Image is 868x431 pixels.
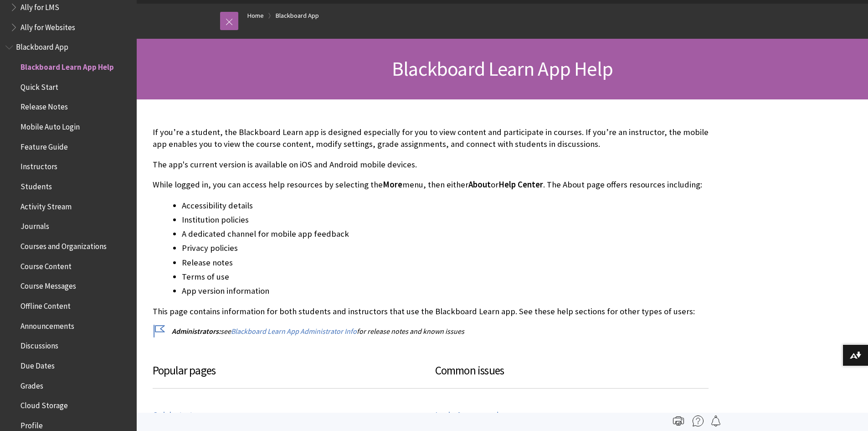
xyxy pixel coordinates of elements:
[392,56,613,81] span: Blackboard Learn App Help
[21,338,58,350] span: Discussions
[21,119,80,131] span: Mobile Auto Login
[182,270,718,283] li: Terms of use
[673,415,684,426] img: Print
[498,179,543,190] span: Help Center
[182,213,718,226] li: Institution policies
[693,415,704,426] img: More help
[247,10,264,21] a: Home
[21,398,68,410] span: Cloud Storage
[21,239,107,251] span: Courses and Organizations
[435,410,499,421] a: Login & password
[21,298,71,311] span: Offline Content
[21,318,74,331] span: Announcements
[153,306,718,317] p: This page contains information for both students and instructors that use the Blackboard Learn ap...
[153,179,718,191] p: While logged in, you can access help resources by selecting the menu, then either or . The About ...
[21,99,68,112] span: Release Notes
[153,362,435,389] h3: Popular pages
[21,179,52,191] span: Students
[21,159,57,171] span: Instructors
[153,326,718,336] p: see for release notes and known issues
[21,378,43,390] span: Grades
[21,79,58,92] span: Quick Start
[21,139,68,151] span: Feature Guide
[21,418,43,430] span: Profile
[468,179,491,190] span: About
[710,415,721,426] img: Follow this page
[21,20,75,32] span: Ally for Websites
[435,362,709,389] h3: Common issues
[182,228,718,240] li: A dedicated channel for mobile app feedback
[21,358,55,370] span: Due Dates
[21,219,49,231] span: Journals
[153,126,718,150] p: If you’re a student, the Blackboard Learn app is designed especially for you to view content and ...
[276,10,319,21] a: Blackboard App
[153,410,193,421] a: Quick start
[182,242,718,254] li: Privacy policies
[16,40,68,52] span: Blackboard App
[153,159,718,171] p: The app's current version is available on iOS and Android mobile devices.
[21,259,72,271] span: Course Content
[182,199,718,212] li: Accessibility details
[21,59,114,72] span: Blackboard Learn App Help
[21,199,72,211] span: Activity Stream
[231,327,357,336] a: Blackboard Learn App Administrator Info
[383,179,402,190] span: More
[182,256,718,269] li: Release notes
[21,279,76,291] span: Course Messages
[182,285,718,297] li: App version information
[172,327,221,336] span: Administrators:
